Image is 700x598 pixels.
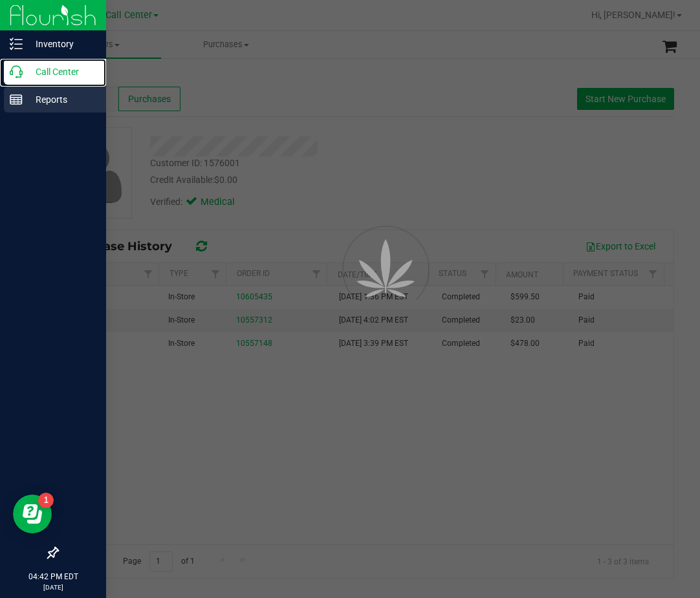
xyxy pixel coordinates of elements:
iframe: Resource center unread badge [38,493,54,508]
iframe: Resource center [13,495,52,533]
inline-svg: Call Center [10,65,23,78]
p: Reports [23,92,100,107]
p: Call Center [23,64,100,80]
inline-svg: Inventory [10,37,23,50]
inline-svg: Reports [10,93,23,106]
p: Inventory [23,36,100,52]
p: [DATE] [6,582,100,592]
p: 04:42 PM EDT [6,571,100,582]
